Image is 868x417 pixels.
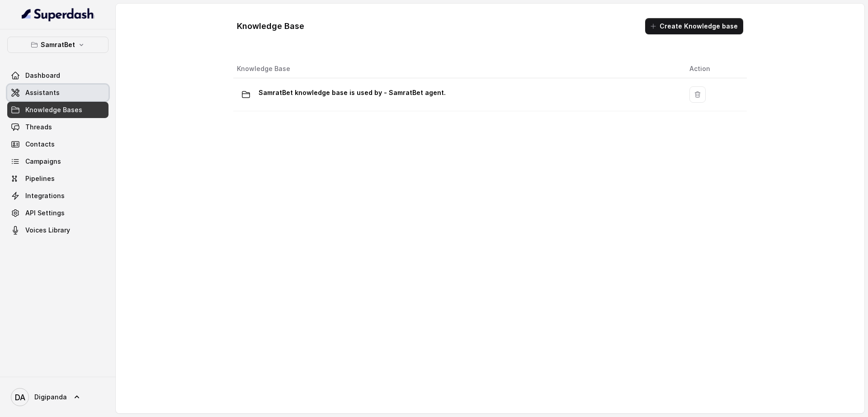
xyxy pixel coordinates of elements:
[25,157,61,166] span: Campaigns
[7,67,108,84] a: Dashboard
[15,393,25,402] text: DA
[25,88,60,97] span: Assistants
[7,119,108,135] a: Threads
[7,85,108,101] a: Assistants
[34,393,67,402] span: Digipanda
[41,39,75,50] p: SamratBet
[22,7,94,22] img: light.svg
[25,71,60,80] span: Dashboard
[682,60,747,78] th: Action
[7,222,108,238] a: Voices Library
[7,171,108,187] a: Pipelines
[233,60,682,78] th: Knowledge Base
[237,19,304,33] h1: Knowledge Base
[25,174,55,183] span: Pipelines
[259,85,446,100] p: SamratBet knowledge base is used by - SamratBet agent.
[7,205,108,221] a: API Settings
[25,105,82,114] span: Knowledge Bases
[25,191,65,200] span: Integrations
[7,188,108,204] a: Integrations
[7,102,108,118] a: Knowledge Bases
[7,37,108,53] button: SamratBet
[7,136,108,152] a: Contacts
[25,123,52,132] span: Threads
[25,140,55,149] span: Contacts
[7,153,108,170] a: Campaigns
[7,384,108,410] a: Digipanda
[25,208,65,218] span: API Settings
[645,18,743,34] button: Create Knowledge base
[25,226,70,235] span: Voices Library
